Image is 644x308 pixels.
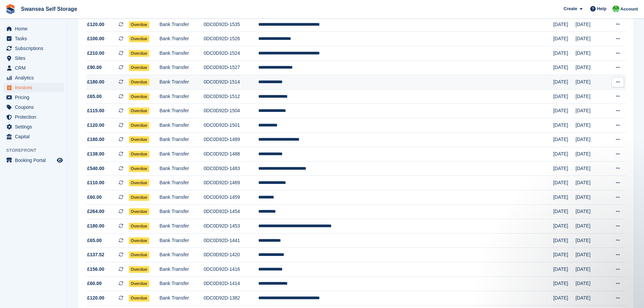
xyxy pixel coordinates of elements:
[3,24,64,33] a: menu
[3,112,64,122] a: menu
[553,233,575,248] td: [DATE]
[3,156,64,165] a: menu
[553,161,575,176] td: [DATE]
[576,190,605,205] td: [DATE]
[15,44,55,53] span: Subscriptions
[204,46,258,61] td: 0DC0D92D-1524
[160,133,204,147] td: Bank Transfer
[204,104,258,118] td: 0DC0D92D-1504
[56,156,64,164] a: Preview store
[160,248,204,262] td: Bank Transfer
[129,194,149,201] span: Overdue
[204,291,258,306] td: 0DC0D92D-1382
[576,147,605,162] td: [DATE]
[6,147,67,154] span: Storefront
[129,93,149,100] span: Overdue
[87,208,104,215] span: £264.00
[160,61,204,75] td: Bank Transfer
[204,248,258,262] td: 0DC0D92D-1420
[553,219,575,234] td: [DATE]
[129,79,149,86] span: Overdue
[204,75,258,90] td: 0DC0D92D-1514
[204,190,258,205] td: 0DC0D92D-1459
[15,24,55,33] span: Home
[3,93,64,102] a: menu
[129,21,149,28] span: Overdue
[160,176,204,190] td: Bank Transfer
[15,122,55,132] span: Settings
[576,262,605,277] td: [DATE]
[553,46,575,61] td: [DATE]
[576,291,605,306] td: [DATE]
[160,277,204,291] td: Bank Transfer
[160,46,204,61] td: Bank Transfer
[576,219,605,234] td: [DATE]
[3,132,64,141] a: menu
[204,61,258,75] td: 0DC0D92D-1527
[15,83,55,92] span: Invoices
[3,83,64,92] a: menu
[15,63,55,73] span: CRM
[87,50,104,57] span: £210.00
[553,133,575,147] td: [DATE]
[576,161,605,176] td: [DATE]
[87,251,104,258] span: £137.52
[553,89,575,104] td: [DATE]
[160,291,204,306] td: Bank Transfer
[553,205,575,219] td: [DATE]
[129,208,149,215] span: Overdue
[129,50,149,57] span: Overdue
[87,78,104,86] span: £180.00
[3,122,64,132] a: menu
[553,17,575,32] td: [DATE]
[576,46,605,61] td: [DATE]
[553,291,575,306] td: [DATE]
[129,165,149,172] span: Overdue
[204,118,258,133] td: 0DC0D92D-1501
[204,262,258,277] td: 0DC0D92D-1416
[15,73,55,82] span: Analytics
[15,132,55,141] span: Capital
[553,61,575,75] td: [DATE]
[160,190,204,205] td: Bank Transfer
[553,118,575,133] td: [DATE]
[204,89,258,104] td: 0DC0D92D-1512
[129,280,149,287] span: Overdue
[129,252,149,258] span: Overdue
[87,294,104,302] span: £120.00
[204,161,258,176] td: 0DC0D92D-1483
[576,104,605,118] td: [DATE]
[204,32,258,46] td: 0DC0D92D-1526
[553,104,575,118] td: [DATE]
[576,248,605,262] td: [DATE]
[160,161,204,176] td: Bank Transfer
[87,107,104,114] span: £115.00
[87,21,104,28] span: £120.00
[553,277,575,291] td: [DATE]
[204,205,258,219] td: 0DC0D92D-1454
[160,219,204,234] td: Bank Transfer
[15,112,55,122] span: Protection
[160,147,204,162] td: Bank Transfer
[87,35,104,42] span: £100.00
[3,63,64,73] a: menu
[553,248,575,262] td: [DATE]
[204,176,258,190] td: 0DC0D92D-1469
[129,64,149,71] span: Overdue
[160,262,204,277] td: Bank Transfer
[3,102,64,112] a: menu
[553,190,575,205] td: [DATE]
[87,165,104,172] span: £540.00
[87,194,102,201] span: £60.00
[204,233,258,248] td: 0DC0D92D-1441
[576,118,605,133] td: [DATE]
[553,147,575,162] td: [DATE]
[160,205,204,219] td: Bank Transfer
[87,222,104,230] span: £180.00
[87,93,102,100] span: £65.00
[620,6,638,13] span: Account
[204,147,258,162] td: 0DC0D92D-1488
[15,53,55,63] span: Sites
[129,237,149,244] span: Overdue
[576,133,605,147] td: [DATE]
